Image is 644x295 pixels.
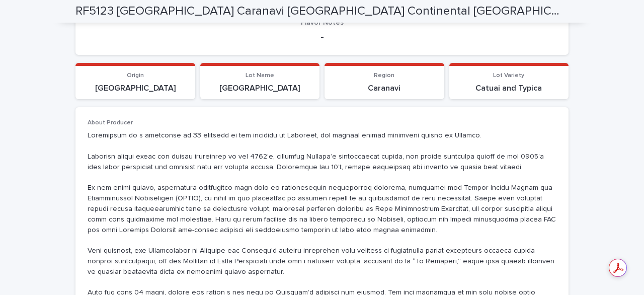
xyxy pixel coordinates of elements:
p: Catuai and Typica [455,84,563,93]
span: About Producer [88,120,133,126]
p: Caranavi [331,84,438,93]
span: Lot Variety [493,72,524,79]
span: Origin [127,72,144,79]
span: Flavor Notes [301,19,344,26]
p: [GEOGRAPHIC_DATA] [206,84,314,93]
p: - [88,31,556,43]
span: Lot Name [246,72,274,79]
span: Region [374,72,394,79]
h2: RF5123 [GEOGRAPHIC_DATA] Caranavi [GEOGRAPHIC_DATA] Continental [GEOGRAPHIC_DATA] [75,4,565,19]
p: [GEOGRAPHIC_DATA] [82,84,189,93]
